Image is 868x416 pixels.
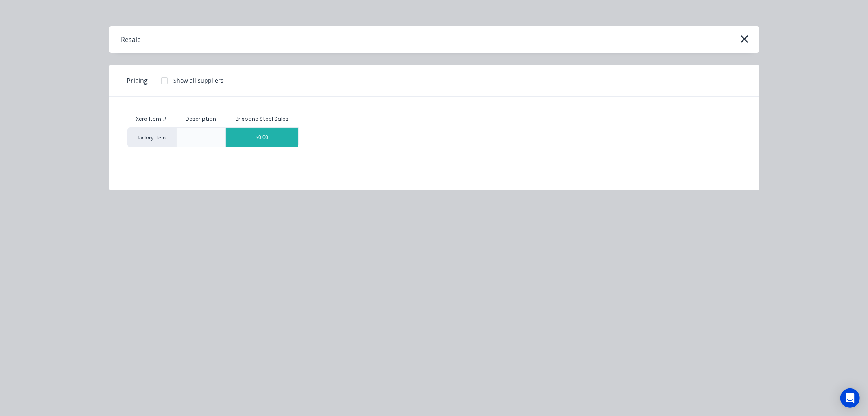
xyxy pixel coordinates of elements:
div: Description [179,109,223,129]
div: factory_item [127,127,176,147]
div: $0.00 [226,128,298,147]
div: Show all suppliers [174,76,224,85]
span: Pricing [127,76,148,86]
div: Brisbane Steel Sales [236,115,289,123]
div: Xero Item # [127,111,176,127]
div: Resale [121,35,141,44]
div: Open Intercom Messenger [840,388,860,408]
